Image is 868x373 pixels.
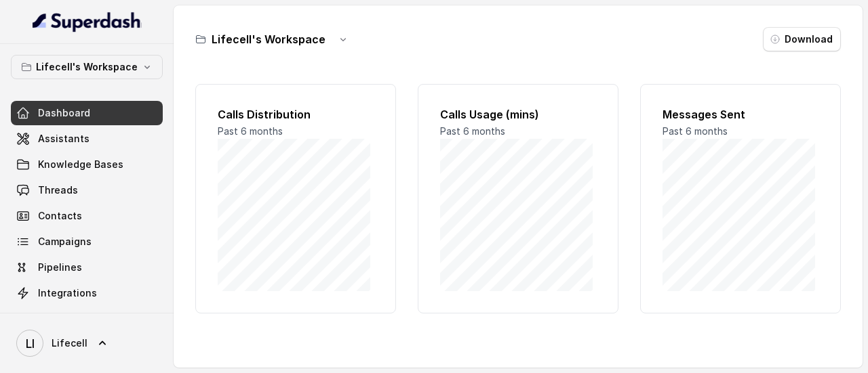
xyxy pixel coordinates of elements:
[11,152,163,177] a: Knowledge Bases
[11,204,163,228] a: Contacts
[11,255,163,280] a: Pipelines
[11,127,163,151] a: Assistants
[11,324,163,362] a: Lifecell
[11,307,163,331] a: API Settings
[11,55,163,79] button: Lifecell's Workspace
[11,178,163,202] a: Threads
[38,106,90,120] span: Dashboard
[38,235,92,248] span: Campaigns
[440,106,596,123] h2: Calls Usage (mins)
[36,59,138,75] p: Lifecell's Workspace
[38,132,90,146] span: Assistants
[663,125,728,137] span: Past 6 months
[52,336,87,350] span: Lifecell
[38,209,82,223] span: Contacts
[38,286,97,300] span: Integrations
[663,106,818,123] h2: Messages Sent
[11,281,163,305] a: Integrations
[38,183,78,197] span: Threads
[218,106,374,123] h2: Calls Distribution
[38,312,97,326] span: API Settings
[218,125,283,137] span: Past 6 months
[33,11,142,32] img: light.svg
[26,336,35,351] text: LI
[38,261,82,274] span: Pipelines
[11,101,163,125] a: Dashboard
[38,158,123,171] span: Knowledge Bases
[763,27,841,51] button: Download
[11,229,163,254] a: Campaigns
[440,125,505,137] span: Past 6 months
[212,31,325,47] h3: Lifecell's Workspace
